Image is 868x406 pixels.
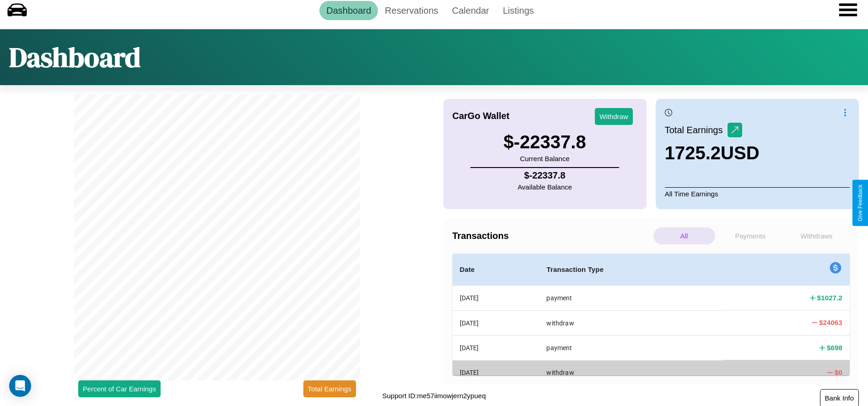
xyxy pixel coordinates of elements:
[665,122,728,138] p: Total Earnings
[78,380,161,397] button: Percent of Car Earnings
[539,310,723,335] th: withdraw
[665,143,760,163] h3: 1725.2 USD
[665,187,850,200] p: All Time Earnings
[546,264,716,275] h4: Transaction Type
[9,38,140,76] h1: Dashboard
[453,360,539,384] th: [DATE]
[383,390,486,402] p: Support ID: me57iimowjern2ypueq
[453,336,539,360] th: [DATE]
[539,336,723,360] th: payment
[653,227,715,244] p: All
[496,1,541,20] a: Listings
[453,286,539,311] th: [DATE]
[378,1,445,20] a: Reservations
[453,231,651,241] h4: Transactions
[720,227,782,244] p: Payments
[819,318,842,327] h4: $ 24063
[453,111,510,121] h4: CarGo Wallet
[595,108,633,125] button: Withdraw
[817,293,842,303] h4: $ 1027.2
[453,310,539,335] th: [DATE]
[539,360,723,384] th: withdraw
[319,1,378,20] a: Dashboard
[857,184,863,222] div: Give Feedback
[504,132,586,152] h3: $ -22337.8
[445,1,496,20] a: Calendar
[518,181,572,193] p: Available Balance
[827,343,842,352] h4: $ 698
[303,380,356,397] button: Total Earnings
[786,227,847,244] p: Withdraws
[453,254,850,385] table: simple table
[539,286,723,311] th: payment
[504,152,586,165] p: Current Balance
[460,264,532,275] h4: Date
[518,170,572,181] h4: $ -22337.8
[9,375,31,397] div: Open Intercom Messenger
[835,368,842,377] h4: $ 0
